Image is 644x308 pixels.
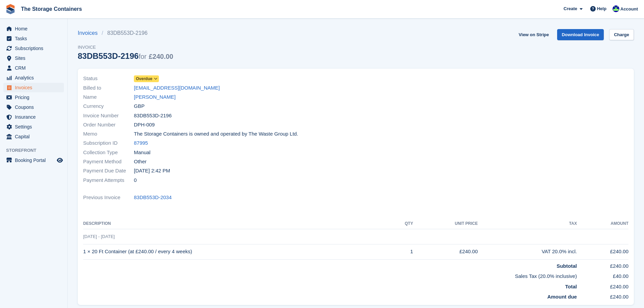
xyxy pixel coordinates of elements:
[3,24,64,33] a: menu
[413,244,478,259] td: £240.00
[15,44,55,53] span: Subscriptions
[78,29,173,37] nav: breadcrumbs
[83,270,577,280] td: Sales Tax (20.0% inclusive)
[6,147,67,154] span: Storefront
[78,51,173,61] div: 83DB553D-2196
[83,167,134,175] span: Payment Due Date
[134,149,150,157] span: Manual
[577,290,628,301] td: £240.00
[83,130,134,138] span: Memo
[15,34,55,43] span: Tasks
[83,158,134,166] span: Payment Method
[134,102,145,110] span: GBP
[15,73,55,82] span: Analytics
[5,4,16,14] img: stora-icon-8386f47178a22dfd0bd8f6a31ec36ba5ce8667c1dd55bd0f319d3a0aa187defe.svg
[83,75,134,82] span: Status
[565,284,577,289] strong: Total
[134,121,155,129] span: DPH-009
[134,158,147,166] span: Other
[83,102,134,110] span: Currency
[134,130,298,138] span: The Storage Containers is owned and operated by The Waste Group Ltd.
[134,93,175,101] a: [PERSON_NAME]
[83,149,134,157] span: Collection Type
[557,29,604,40] a: Download Invoice
[18,3,85,15] a: The Storage Containers
[134,84,220,92] a: [EMAIL_ADDRESS][DOMAIN_NAME]
[556,263,577,269] strong: Subtotal
[3,102,64,112] a: menu
[56,156,64,164] a: Preview store
[577,218,628,229] th: Amount
[3,112,64,122] a: menu
[83,84,134,92] span: Billed to
[83,139,134,147] span: Subscription ID
[3,122,64,132] a: menu
[15,156,55,165] span: Booking Portal
[390,218,413,229] th: QTY
[15,122,55,132] span: Settings
[613,5,619,12] img: Stacy Williams
[3,53,64,63] a: menu
[3,44,64,53] a: menu
[139,53,146,60] span: for
[15,53,55,63] span: Sites
[83,194,134,202] span: Previous Invoice
[15,83,55,92] span: Invoices
[15,93,55,102] span: Pricing
[516,29,551,40] a: View on Stripe
[3,83,64,92] a: menu
[83,93,134,101] span: Name
[83,176,134,184] span: Payment Attempts
[577,270,628,280] td: £40.00
[3,132,64,141] a: menu
[3,93,64,102] a: menu
[3,156,64,165] a: menu
[564,5,577,12] span: Create
[15,102,55,112] span: Coupons
[83,234,115,239] span: [DATE] - [DATE]
[83,244,390,259] td: 1 × 20 Ft Container (at £240.00 / every 4 weeks)
[3,34,64,43] a: menu
[3,73,64,82] a: menu
[83,112,134,120] span: Invoice Number
[134,112,172,120] span: 83DB553D-2196
[149,53,173,60] span: £240.00
[609,29,634,40] a: Charge
[134,75,159,82] a: Overdue
[15,63,55,73] span: CRM
[15,112,55,122] span: Insurance
[136,76,152,82] span: Overdue
[134,194,172,202] a: 83DB553D-2034
[413,218,478,229] th: Unit Price
[134,139,148,147] a: 87995
[78,29,102,37] a: Invoices
[134,176,137,184] span: 0
[390,244,413,259] td: 1
[15,24,55,33] span: Home
[134,167,170,175] time: 2025-08-21 13:42:02 UTC
[577,280,628,291] td: £240.00
[3,63,64,73] a: menu
[478,218,577,229] th: Tax
[83,218,390,229] th: Description
[15,132,55,141] span: Capital
[577,259,628,270] td: £240.00
[547,294,577,300] strong: Amount due
[478,248,577,256] div: VAT 20.0% incl.
[597,5,606,12] span: Help
[620,6,638,13] span: Account
[577,244,628,259] td: £240.00
[78,44,173,51] span: Invoice
[83,121,134,129] span: Order Number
